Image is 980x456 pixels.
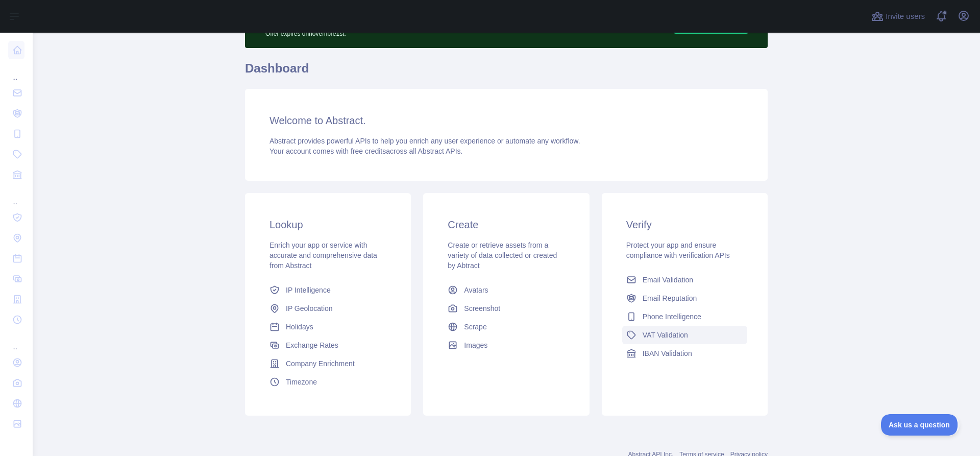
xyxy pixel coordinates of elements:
[269,113,743,128] h3: Welcome to Abstract.
[622,344,747,363] a: IBAN Validation
[286,303,333,314] span: IP Geolocation
[448,241,557,270] span: Create or retrieve assets from a variety of data collected or created by Abtract
[643,348,692,358] span: IBAN Validation
[265,336,390,354] a: Exchange Rates
[626,218,743,232] h3: Verify
[269,218,386,232] h3: Lookup
[265,318,390,336] a: Holidays
[448,218,565,232] h3: Create
[286,358,355,369] span: Company Enrichment
[269,137,580,145] span: Abstract provides powerful APIs to help you enrich any user experience or automate any workflow.
[265,281,390,299] a: IP Intelligence
[265,299,390,318] a: IP Geolocation
[444,299,569,318] a: Screenshot
[245,60,768,85] h1: Dashboard
[622,307,747,326] a: Phone Intelligence
[464,322,486,332] span: Scrape
[444,336,569,354] a: Images
[626,241,730,259] span: Protect your app and ensure compliance with verification APIs
[643,330,688,340] span: VAT Validation
[464,285,488,295] span: Avatars
[351,147,386,155] span: free credits
[464,303,500,314] span: Screenshot
[869,8,927,25] button: Invite users
[8,331,24,351] div: ...
[286,285,331,295] span: IP Intelligence
[265,354,390,373] a: Company Enrichment
[444,281,569,299] a: Avatars
[643,293,697,303] span: Email Reputation
[286,340,338,350] span: Exchange Rates
[622,271,747,289] a: Email Validation
[8,186,24,206] div: ...
[269,147,462,155] span: Your account comes with across all Abstract APIs.
[286,322,313,332] span: Holidays
[265,373,390,391] a: Timezone
[464,340,487,350] span: Images
[8,61,24,82] div: ...
[881,414,960,436] iframe: Toggle Customer Support
[286,377,317,387] span: Timezone
[622,326,747,344] a: VAT Validation
[643,275,693,285] span: Email Validation
[622,289,747,307] a: Email Reputation
[444,318,569,336] a: Scrape
[886,11,925,22] span: Invite users
[643,311,701,322] span: Phone Intelligence
[269,241,377,270] span: Enrich your app or service with accurate and comprehensive data from Abstract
